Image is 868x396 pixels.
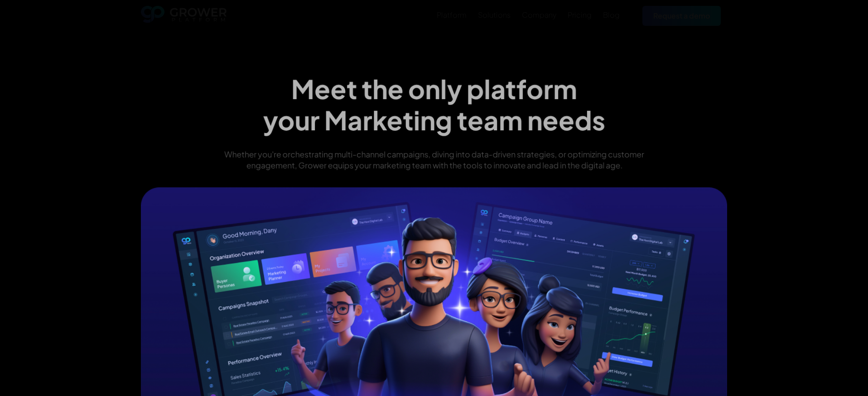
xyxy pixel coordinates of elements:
p: Whether you're orchestrating multi-channel campaigns, diving into data-driven strategies, or opti... [206,149,662,171]
a: Pricing [568,10,592,20]
a: Request a demo [642,6,721,25]
a: Blog [603,10,620,20]
a: Platform [437,10,467,20]
a: Company [522,10,556,20]
div: Company [522,10,556,19]
div: Solutions [478,10,511,19]
div: Pricing [568,10,592,19]
h1: Meet the only platform your Marketing team needs [263,73,605,135]
div: Platform [437,10,467,19]
div: Blog [603,10,620,19]
a: Solutions [478,10,511,20]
